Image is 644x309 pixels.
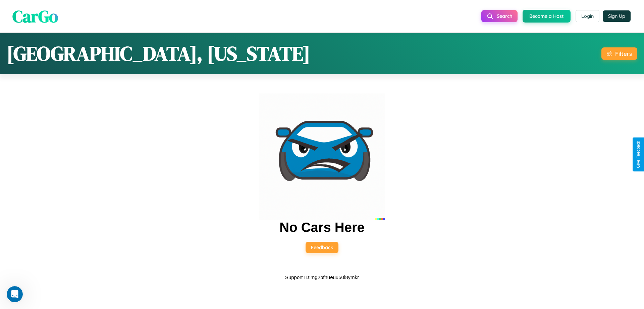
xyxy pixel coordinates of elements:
button: Filters [601,47,637,60]
span: CarGo [12,4,58,28]
h2: No Cars Here [279,220,364,235]
span: Search [497,13,512,19]
button: Sign Up [603,10,631,22]
button: Search [481,10,518,22]
button: Feedback [306,242,338,253]
button: Become a Host [523,10,571,23]
iframe: Intercom live chat [7,286,23,302]
p: Support ID: mg2bfnueuu50i8ymkr [285,273,359,282]
img: car [259,93,385,220]
div: Give Feedback [636,141,641,168]
button: Login [576,10,599,22]
h1: [GEOGRAPHIC_DATA], [US_STATE] [7,40,310,67]
div: Filters [615,50,632,57]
